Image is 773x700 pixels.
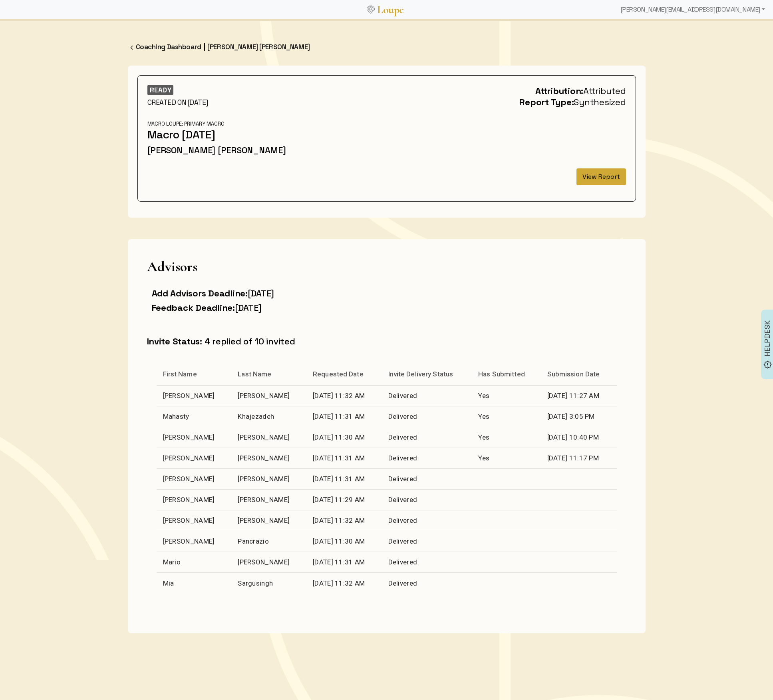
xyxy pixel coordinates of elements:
td: [DATE] 11:27 AM [541,385,617,406]
th: Submission Date [541,363,617,385]
td: Sargusingh [231,572,306,593]
h3: [PERSON_NAME] [PERSON_NAME] [147,144,300,156]
td: [PERSON_NAME] [157,510,232,531]
td: [DATE] 3:05 PM [541,406,617,427]
td: [DATE] 11:31 AM [306,468,382,489]
td: [DATE] 11:30 AM [306,531,382,552]
h3: : 4 replied of 10 invited [147,336,626,347]
td: [DATE] 11:29 AM [306,489,382,510]
td: [PERSON_NAME] [231,489,306,510]
span: Add Advisors Deadline: [152,288,248,299]
td: Yes [472,385,541,406]
div: Macro Loupe: Primary Macro [147,120,300,128]
td: [PERSON_NAME] [231,448,306,468]
td: Mario [157,552,232,572]
img: brightness_alert_FILL0_wght500_GRAD0_ops.svg [763,360,772,369]
td: [DATE] 11:30 AM [306,427,382,448]
th: Last Name [231,363,306,385]
td: [DATE] 11:32 AM [306,510,382,531]
h3: [DATE] [152,302,382,313]
td: [PERSON_NAME] [231,510,306,531]
a: Coaching Dashboard [136,42,201,51]
td: Delivered [382,531,472,552]
td: Delivered [382,448,472,468]
td: Delivered [382,552,472,572]
td: [PERSON_NAME] [157,531,232,552]
span: Attribution: [535,85,583,96]
div: [PERSON_NAME][EMAIL_ADDRESS][DOMAIN_NAME] [617,2,768,18]
td: [PERSON_NAME] [231,552,306,572]
td: [DATE] 11:31 AM [306,552,382,572]
td: Yes [472,427,541,448]
th: Requested Date [306,363,382,385]
td: Delivered [382,406,472,427]
h2: Macro [DATE] [147,128,300,141]
td: [DATE] 11:31 AM [306,406,382,427]
td: Delivered [382,510,472,531]
td: [DATE] 11:31 AM [306,448,382,468]
span: Report Type: [519,96,574,108]
td: Yes [472,406,541,427]
td: Delivered [382,572,472,593]
th: First Name [157,363,232,385]
th: Invite Delivery Status [382,363,472,385]
td: Khajezadeh [231,406,306,427]
span: Invite Status [147,336,200,347]
td: [PERSON_NAME] [231,468,306,489]
td: Delivered [382,489,472,510]
th: Has Submitted [472,363,541,385]
td: [PERSON_NAME] [157,468,232,489]
td: [PERSON_NAME] [157,427,232,448]
td: Mahasty [157,406,232,427]
td: [PERSON_NAME] [157,448,232,468]
div: READY [147,85,173,95]
td: Yes [472,448,541,468]
td: [PERSON_NAME] [231,427,306,448]
td: [PERSON_NAME] [231,385,306,406]
button: View Report [576,168,626,185]
td: Delivered [382,468,472,489]
td: Pancrazio [231,531,306,552]
img: FFFF [128,44,136,52]
td: [PERSON_NAME] [157,489,232,510]
img: Loupe Logo [367,6,375,14]
h1: Advisors [147,258,626,275]
h3: [DATE] [152,288,382,299]
td: Delivered [382,427,472,448]
td: [DATE] 10:40 PM [541,427,617,448]
td: [DATE] 11:32 AM [306,572,382,593]
a: [PERSON_NAME] [PERSON_NAME] [207,42,310,51]
span: | [204,42,205,52]
span: Feedback Deadline: [152,302,235,313]
td: [DATE] 11:32 AM [306,385,382,406]
td: [PERSON_NAME] [157,385,232,406]
td: [DATE] 11:17 PM [541,448,617,468]
span: CREATED ON [DATE] [147,98,208,107]
span: Synthesized [574,96,626,108]
td: Delivered [382,385,472,406]
a: Loupe [375,2,407,17]
span: Attributed [583,85,626,96]
td: Mia [157,572,232,593]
